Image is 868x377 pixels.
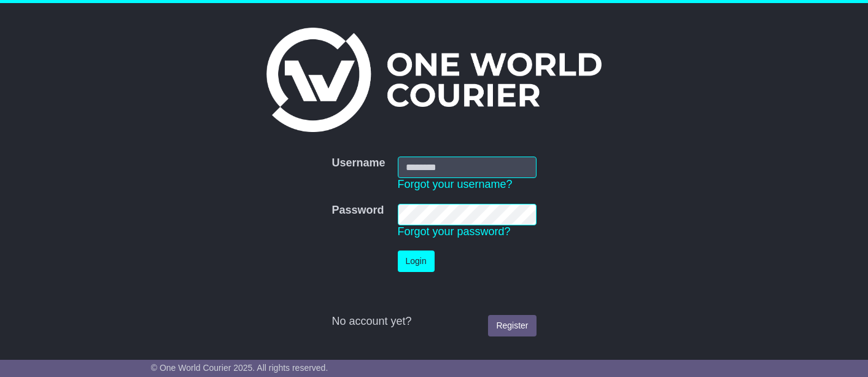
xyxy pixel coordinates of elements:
[488,315,536,336] a: Register
[331,157,385,170] label: Username
[266,28,602,132] img: One World
[331,315,536,328] div: No account yet?
[151,363,328,373] span: © One World Courier 2025. All rights reserved.
[398,225,511,238] a: Forgot your password?
[331,204,384,217] label: Password
[398,251,435,272] button: Login
[398,178,513,190] a: Forgot your username?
